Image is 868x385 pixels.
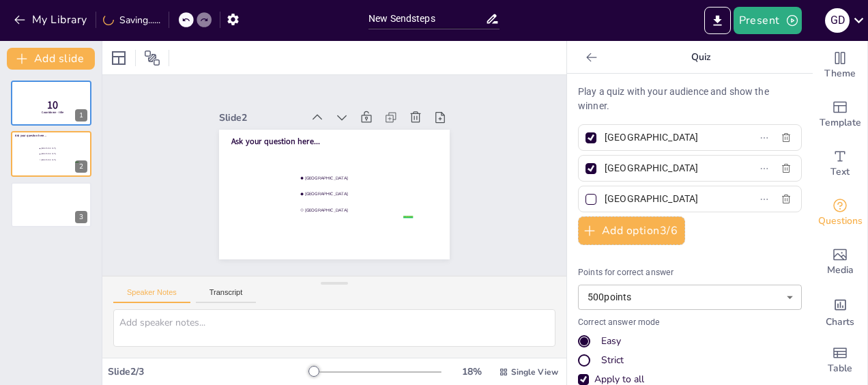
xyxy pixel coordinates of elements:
[578,334,802,348] div: Easy
[75,211,87,223] div: 3
[828,361,852,376] span: Table
[15,134,46,138] span: Ask your question here...
[7,48,95,70] button: Add slide
[820,115,861,130] span: Template
[813,41,867,90] div: Change the overall theme
[75,109,87,122] div: 1
[605,128,732,147] input: Option 1
[813,336,867,385] div: Add a table
[578,354,802,367] div: Strict
[11,131,91,176] div: 2
[601,334,621,348] div: Easy
[305,191,412,197] span: [GEOGRAPHIC_DATA]
[103,14,160,27] div: Saving......
[368,9,485,29] input: Insert title
[231,136,320,147] span: Ask your question here...
[826,315,854,330] span: Charts
[578,216,685,245] button: Add option3/6
[455,365,488,378] div: 18 %
[219,111,302,124] div: Slide 2
[578,317,802,329] p: Correct answer mode
[825,7,850,34] button: G D
[113,288,190,303] button: Speaker Notes
[305,208,412,213] span: [GEOGRAPHIC_DATA]
[41,153,78,155] span: [GEOGRAPHIC_DATA]
[813,139,867,188] div: Add text boxes
[144,50,160,66] span: Position
[578,285,802,310] div: 500 points
[605,189,732,209] input: Option 3
[813,238,867,287] div: Add images, graphics, shapes or video
[824,66,856,81] span: Theme
[601,354,624,367] div: Strict
[108,47,130,69] div: Layout
[42,111,63,115] span: Countdown - title
[41,147,78,149] span: [GEOGRAPHIC_DATA]
[47,98,58,113] span: 10
[75,160,87,173] div: 2
[813,188,867,238] div: Get real-time input from your audience
[813,90,867,139] div: Add ready made slides
[10,9,93,31] button: My Library
[108,365,310,378] div: Slide 2 / 3
[734,7,802,34] button: Present
[578,267,802,279] p: Points for correct answer
[11,182,91,227] div: 3
[827,263,854,278] span: Media
[603,41,799,74] p: Quiz
[818,214,863,229] span: Questions
[605,158,732,178] input: Option 2
[511,367,558,377] span: Single View
[825,8,850,33] div: G D
[704,7,731,34] button: Export to PowerPoint
[578,85,802,113] p: Play a quiz with your audience and show the winner.
[830,165,850,180] span: Text
[11,81,91,126] div: 1
[41,158,78,160] span: [GEOGRAPHIC_DATA]
[813,287,867,336] div: Add charts and graphs
[305,175,412,181] span: [GEOGRAPHIC_DATA]
[196,288,257,303] button: Transcript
